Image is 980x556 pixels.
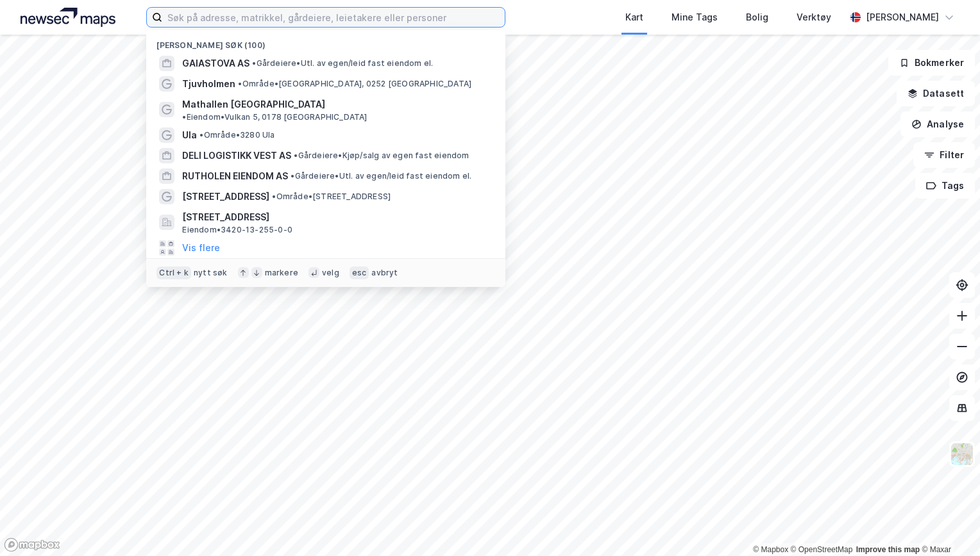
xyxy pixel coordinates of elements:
[371,268,398,278] div: avbryt
[199,130,275,140] span: Område • 3280 Ula
[182,225,292,235] span: Eiendom • 3420-13-255-0-0
[797,10,831,25] div: Verktøy
[291,171,471,181] span: Gårdeiere • Utl. av egen/leid fast eiendom el.
[294,151,469,161] span: Gårdeiere • Kjøp/salg av egen fast eiendom
[182,56,249,71] span: GAIASTOVA AS
[888,50,975,76] button: Bokmerker
[252,58,256,68] span: •
[866,10,939,25] div: [PERSON_NAME]
[238,79,471,89] span: Område • [GEOGRAPHIC_DATA], 0252 [GEOGRAPHIC_DATA]
[791,545,853,554] a: OpenStreetMap
[913,142,975,168] button: Filter
[182,209,490,225] span: [STREET_ADDRESS]
[265,268,298,278] div: markere
[182,97,325,112] span: Mathallen [GEOGRAPHIC_DATA]
[182,112,186,122] span: •
[162,8,505,27] input: Søk på adresse, matrikkel, gårdeiere, leietakere eller personer
[915,173,975,199] button: Tags
[272,192,276,201] span: •
[746,10,768,25] div: Bolig
[156,266,191,279] div: Ctrl + k
[900,111,975,137] button: Analyse
[21,8,115,27] img: logo.a4113a55bc3d86da70a041830d287a7e.svg
[916,495,980,556] iframe: Chat Widget
[182,76,235,92] span: Tjuvholmen
[182,189,269,204] span: [STREET_ADDRESS]
[291,171,294,181] span: •
[194,268,228,278] div: nytt søk
[916,495,980,556] div: Kontrollprogram for chat
[146,30,505,53] div: [PERSON_NAME] søk (100)
[294,151,298,160] span: •
[182,168,288,184] span: RUTHOLEN EIENDOM AS
[322,268,339,278] div: velg
[4,537,60,552] a: Mapbox homepage
[625,10,643,25] div: Kart
[238,79,242,88] span: •
[182,127,197,143] span: Ula
[182,148,291,163] span: DELI LOGISTIKK VEST AS
[182,112,367,122] span: Eiendom • Vulkan 5, 0178 [GEOGRAPHIC_DATA]
[272,192,391,202] span: Område • [STREET_ADDRESS]
[199,130,203,140] span: •
[950,442,974,466] img: Z
[753,545,788,554] a: Mapbox
[856,545,920,554] a: Improve this map
[182,240,220,256] button: Vis flere
[672,10,718,25] div: Mine Tags
[350,266,369,279] div: esc
[252,58,433,69] span: Gårdeiere • Utl. av egen/leid fast eiendom el.
[897,81,975,106] button: Datasett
